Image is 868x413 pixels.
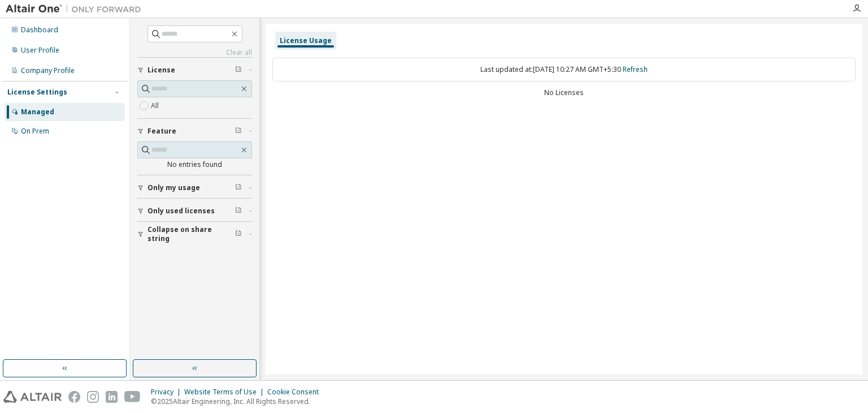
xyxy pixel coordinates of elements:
[267,388,325,397] div: Cookie Consent
[151,397,325,406] p: © 2025 Altair Engineering, Inc. All Rights Reserved.
[21,46,59,55] div: User Profile
[21,66,75,75] div: Company Profile
[235,230,242,239] span: Clear filter
[272,58,856,81] div: Last updated at: [DATE] 10:27 AM GMT+5:30
[272,88,856,97] div: No Licenses
[21,25,58,35] div: Dashboard
[68,391,80,403] img: facebook.svg
[137,222,252,247] button: Collapse on share string
[21,107,54,117] div: Managed
[623,64,648,74] a: Refresh
[137,199,252,223] button: Only used licenses
[7,88,67,97] div: License Settings
[137,175,252,200] button: Only my usage
[147,127,176,136] span: Feature
[280,36,332,45] div: License Usage
[147,225,235,243] span: Collapse on share string
[235,127,242,136] span: Clear filter
[235,206,242,216] span: Clear filter
[21,127,49,136] div: On Prem
[151,388,184,397] div: Privacy
[137,119,252,144] button: Feature
[106,391,118,403] img: linkedin.svg
[151,99,161,113] label: All
[137,58,252,83] button: License
[137,160,252,169] div: No entries found
[147,183,200,192] span: Only my usage
[147,66,175,75] span: License
[235,183,242,192] span: Clear filter
[6,3,147,15] img: Altair One
[235,66,242,75] span: Clear filter
[124,391,141,403] img: youtube.svg
[137,48,252,57] a: Clear all
[147,206,215,216] span: Only used licenses
[184,388,267,397] div: Website Terms of Use
[87,391,99,403] img: instagram.svg
[3,391,62,403] img: altair_logo.svg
